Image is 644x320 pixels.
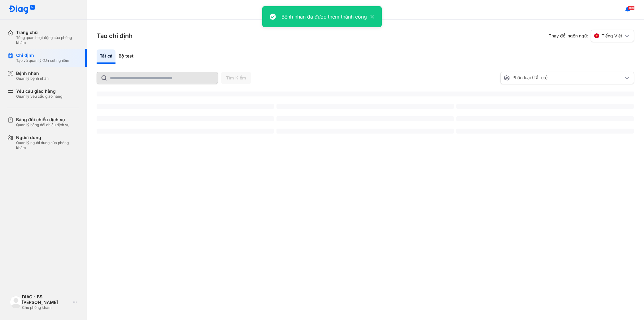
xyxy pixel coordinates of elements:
[456,104,634,109] span: ‌
[16,135,79,140] div: Người dùng
[97,49,115,64] div: Tất cả
[221,72,251,84] button: Tìm Kiếm
[10,296,22,308] img: logo
[97,129,274,134] span: ‌
[276,104,454,109] span: ‌
[281,13,367,20] div: Bệnh nhân đã được thêm thành công
[115,49,137,64] div: Bộ test
[549,30,634,42] div: Thay đổi ngôn ngữ:
[16,35,79,45] div: Tổng quan hoạt động của phòng khám
[276,129,454,134] span: ‌
[16,70,49,76] div: Bệnh nhân
[456,116,634,121] span: ‌
[16,30,79,35] div: Trang chủ
[16,117,69,122] div: Bảng đối chiếu dịch vụ
[22,294,70,305] div: DIAG - BS. [PERSON_NAME]
[97,104,274,109] span: ‌
[456,129,634,134] span: ‌
[367,13,374,20] button: close
[97,116,274,121] span: ‌
[276,116,454,121] span: ‌
[16,94,62,99] div: Quản lý yêu cầu giao hàng
[97,32,133,40] h3: Tạo chỉ định
[628,6,635,10] span: 160
[16,76,49,81] div: Quản lý bệnh nhân
[16,53,69,58] div: Chỉ định
[16,58,69,63] div: Tạo và quản lý đơn xét nghiệm
[9,5,35,15] img: logo
[97,92,634,96] span: ‌
[16,122,69,127] div: Quản lý bảng đối chiếu dịch vụ
[16,88,62,94] div: Yêu cầu giao hàng
[16,140,79,150] div: Quản lý người dùng của phòng khám
[22,305,70,310] div: Chủ phòng khám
